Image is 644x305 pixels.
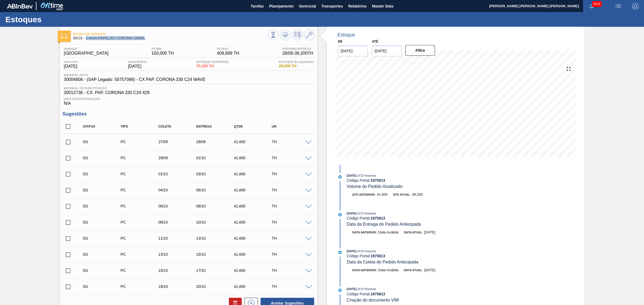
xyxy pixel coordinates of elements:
[119,268,162,273] div: Pedido de Compra
[292,29,303,40] button: Programar Estoque
[364,174,376,177] span: : Insumos
[157,125,200,128] div: Coleta
[270,236,313,240] div: TH
[338,175,342,178] img: atual
[371,178,385,183] strong: 1975813
[157,204,200,208] div: 06/10/2025
[151,51,174,56] span: 150,000 TH
[64,90,313,95] span: 30012736 - CX. PAP. CORONA 330 C24 429
[372,40,378,43] label: Até
[195,284,238,289] div: 20/10/2025
[282,51,313,56] span: 28/08 - 39,200 TH
[157,284,200,289] div: 18/10/2025
[352,269,377,272] span: Data anterior:
[119,204,162,208] div: Pedido de Compra
[338,46,368,56] input: dd/mm/yyyy
[63,111,315,117] h3: Sugestões
[371,216,385,220] strong: 1975813
[64,97,313,101] span: Data Descontinuação
[347,212,356,215] span: [DATE]
[64,47,109,50] span: Unidade
[82,284,125,289] div: Sugestão Criada
[82,252,125,256] div: Sugestão Criada
[348,3,367,9] span: Relatórios
[82,188,125,192] div: Sugestão Criada
[632,3,639,9] img: Logout
[196,60,229,64] span: Estoque Disponível
[217,51,239,56] span: 409,899 TH
[217,47,239,50] span: PE MAX
[371,292,385,296] strong: 1975813
[7,4,33,9] img: TNhmsLtSVTkK8tSr43FrP2fwEKptu5GPRR3wAAAABJRU5ErkJggg==
[195,236,238,240] div: 13/10/2025
[119,156,162,160] div: Pedido de Compra
[119,172,162,176] div: Pedido de Compra
[82,236,125,240] div: Sugestão Criada
[195,125,238,128] div: Entrega
[119,188,162,192] div: Pedido de Compra
[64,51,109,56] span: [GEOGRAPHIC_DATA]
[404,269,423,272] span: Data atual:
[372,3,393,9] span: Master Data
[371,254,385,258] strong: 1975813
[82,172,125,176] div: Sugestão Criada
[364,250,376,253] span: : Insumos
[233,140,276,144] div: 41,600
[347,222,421,226] span: Data da Entrega do Pedido Antecipada
[128,60,147,64] span: Suficiência
[347,260,418,264] span: Data da Coleta do Pedido Antecipada
[321,3,343,9] span: Transportes
[5,16,101,23] h1: Estoques
[82,140,125,144] div: Sugestão Criada
[364,212,376,215] span: : Insumos
[592,1,602,7] span: 5815
[347,254,474,258] div: Código Portal:
[233,204,276,208] div: 41,600
[119,140,162,144] div: Pedido de Compra
[82,268,125,273] div: Sugestão Criada
[233,268,276,273] div: 41,600
[119,125,162,128] div: Tipo
[615,3,621,9] img: userActions
[63,95,315,106] div: N/A
[233,220,276,224] div: 41,600
[347,250,356,253] span: [DATE]
[82,125,125,128] div: Status
[157,220,200,224] div: 08/10/2025
[347,184,402,189] span: Volume do Pedido Atualizado
[195,156,238,160] div: 01/10/2025
[119,252,162,256] div: Pedido de Compra
[119,236,162,240] div: Pedido de Compra
[270,268,313,273] div: TH
[195,172,238,176] div: 03/10/2025
[270,156,313,160] div: TH
[157,156,200,160] div: 29/09/2025
[82,220,125,224] div: Sugestão Criada
[269,3,294,9] span: Planejamento
[82,156,125,160] div: Sugestão Criada
[64,60,79,64] span: Data out
[73,32,268,36] span: Pedido em Trânsito
[64,87,313,90] span: Material de Substituição
[82,204,125,208] div: Sugestão Criada
[347,216,474,220] div: Código Portal:
[405,45,435,56] button: Filtro
[583,2,600,10] button: Notificações
[233,236,276,240] div: 41,600
[157,172,200,176] div: 01/10/2025
[157,188,200,192] div: 04/10/2025
[352,231,377,234] span: Data anterior:
[270,252,313,256] div: TH
[364,287,376,291] span: : Insumos
[233,284,276,289] div: 41,600
[119,220,162,224] div: Pedido de Compra
[251,3,264,9] span: Tarefas
[268,29,279,40] button: Visão Geral dos Estoques
[378,230,398,234] span: Data inválida
[280,29,291,40] button: Atualizar Gráfico
[347,298,399,302] span: Criação do documento VIM
[338,40,343,43] label: De
[128,64,147,69] span: [DATE]
[195,188,238,192] div: 06/10/2025
[233,156,276,160] div: 41,600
